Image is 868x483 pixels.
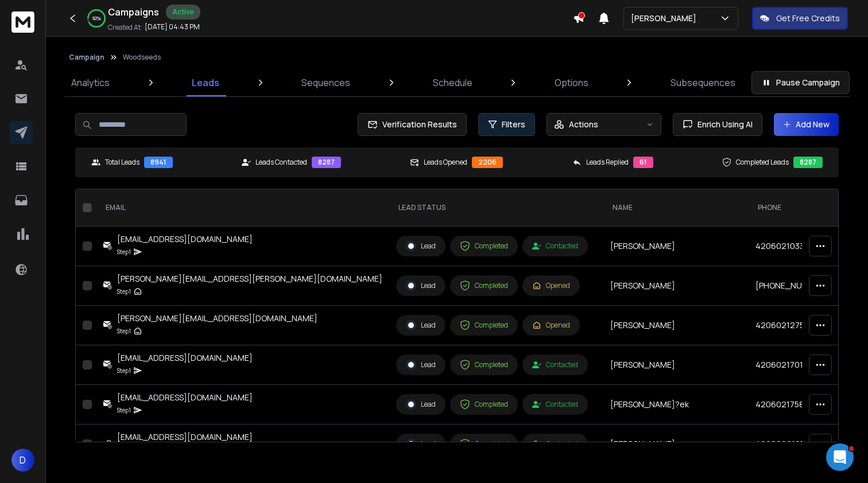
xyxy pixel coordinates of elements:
div: Completed [460,399,508,410]
a: Schedule [426,69,479,96]
div: Lead [406,241,436,251]
th: LEAD STATUS [389,189,603,227]
p: Step 1 [117,365,131,376]
td: [PERSON_NAME] [603,345,749,385]
td: 420602210369 [749,424,834,464]
div: Active [166,5,200,20]
td: 420602170115 [749,345,834,385]
p: Leads [192,76,219,89]
p: Step 1 [117,286,131,297]
p: Subsequences [671,76,735,89]
div: Contacted [532,360,578,369]
button: Filters [478,113,535,136]
td: [PERSON_NAME] [603,306,749,345]
div: 2206 [472,157,503,168]
div: Lead [406,360,436,370]
div: 8941 [144,157,173,168]
td: [PERSON_NAME] [603,266,749,306]
div: Completed [460,360,508,370]
a: Options [548,69,595,96]
td: 420602127522 [749,306,834,345]
td: [PHONE_NUMBER] [749,266,834,306]
a: Subsequences [664,69,742,96]
button: D [11,449,34,472]
p: Step 1 [117,325,131,337]
h1: Campaigns [108,5,159,19]
td: 420602175881 [749,385,834,424]
a: Sequences [294,69,357,96]
td: [PERSON_NAME] [603,227,749,266]
p: Woodseeds [123,53,161,62]
div: [EMAIL_ADDRESS][DOMAIN_NAME] [117,431,253,443]
p: [PERSON_NAME] [631,13,701,24]
p: Step 1 [117,404,131,416]
th: Phone [749,189,834,227]
div: Lead [406,439,436,449]
span: Verification Results [378,119,457,130]
div: [EMAIL_ADDRESS][DOMAIN_NAME] [117,392,253,403]
p: Total Leads [105,158,139,167]
p: Schedule [433,76,472,89]
button: Add New [774,113,839,136]
td: [PERSON_NAME] [603,424,749,464]
div: 8287 [793,157,823,168]
div: Contacted [532,241,578,251]
div: Lead [406,281,436,291]
button: Campaign [69,53,104,62]
div: Lead [406,320,436,330]
div: Opened [532,321,570,330]
div: [PERSON_NAME][EMAIL_ADDRESS][PERSON_NAME][DOMAIN_NAME] [117,273,382,285]
div: Completed [460,439,508,449]
th: NAME [603,189,749,227]
p: Analytics [71,76,110,89]
div: Contacted [532,400,578,409]
p: 92 % [92,15,101,22]
span: Enrich Using AI [693,119,753,130]
p: Leads Replied [586,158,629,167]
button: Verification Results [358,113,467,136]
th: EMAIL [96,189,389,227]
div: 61 [633,157,653,168]
p: Actions [569,119,598,130]
td: [PERSON_NAME]?ek [603,385,749,424]
p: Leads Contacted [255,158,307,167]
a: Leads [185,69,226,96]
div: [EMAIL_ADDRESS][DOMAIN_NAME] [117,233,253,245]
p: Sequences [301,76,350,89]
div: Completed [460,241,508,251]
p: Completed Leads [736,158,789,167]
button: Enrich Using AI [673,113,762,136]
div: Completed [460,320,508,330]
div: Opened [532,281,570,290]
p: Get Free Credits [776,13,840,24]
div: [PERSON_NAME][EMAIL_ADDRESS][DOMAIN_NAME] [117,313,317,324]
iframe: Intercom live chat [826,443,854,471]
div: [EMAIL_ADDRESS][DOMAIN_NAME] [117,352,253,364]
button: Get Free Credits [752,7,848,30]
div: 8287 [312,157,341,168]
span: Filters [502,119,525,130]
div: Completed [460,281,508,291]
p: Leads Opened [424,158,467,167]
td: 420602103329 [749,227,834,266]
p: [DATE] 04:43 PM [145,22,200,32]
div: Lead [406,399,436,410]
p: Options [555,76,588,89]
p: Step 1 [117,246,131,258]
a: Analytics [64,69,117,96]
p: Created At: [108,23,142,32]
div: Contacted [532,439,578,449]
button: Pause Campaign [751,71,850,94]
